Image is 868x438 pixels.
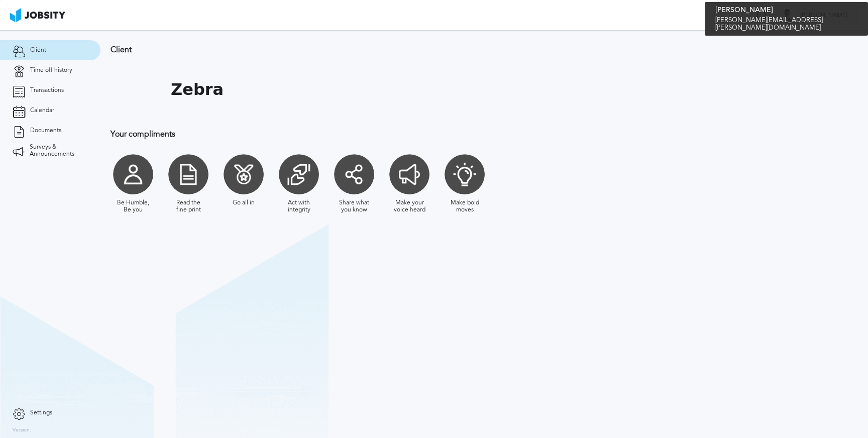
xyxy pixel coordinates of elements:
[780,8,795,23] div: C
[13,427,31,433] label: Version:
[171,80,224,99] h1: Zebra
[10,8,65,22] img: ab4bad089aa723f57921c736e9817d99.png
[111,45,656,54] h3: Client
[30,144,88,158] span: Surveys & Announcements
[171,199,206,213] div: Read the fine print
[392,199,427,213] div: Make your voice heard
[30,107,54,114] span: Calendar
[30,127,61,134] span: Documents
[337,199,372,213] div: Share what you know
[447,199,482,213] div: Make bold moves
[795,12,852,19] span: [PERSON_NAME]
[116,199,151,213] div: Be Humble, Be you
[30,87,64,94] span: Transactions
[30,47,46,54] span: Client
[775,5,858,25] button: C[PERSON_NAME]
[111,130,656,139] h3: Your compliments
[30,67,72,74] span: Time off history
[281,199,316,213] div: Act with integrity
[30,409,52,416] span: Settings
[233,199,255,206] div: Go all in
